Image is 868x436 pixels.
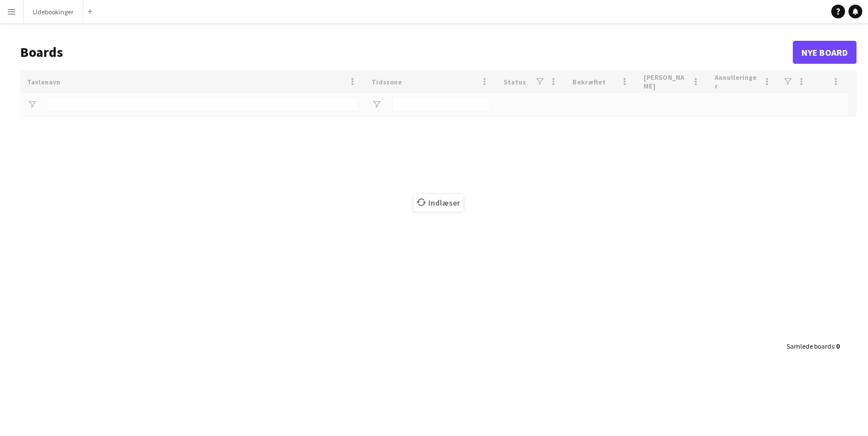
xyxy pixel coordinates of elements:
span: Indlæser [413,194,463,211]
span: Samlede boards [786,342,834,350]
div: : [786,335,839,357]
span: 0 [836,342,839,350]
a: Nye Board [793,41,857,64]
button: Udebookinger [24,1,83,23]
h1: Boards [20,44,793,61]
